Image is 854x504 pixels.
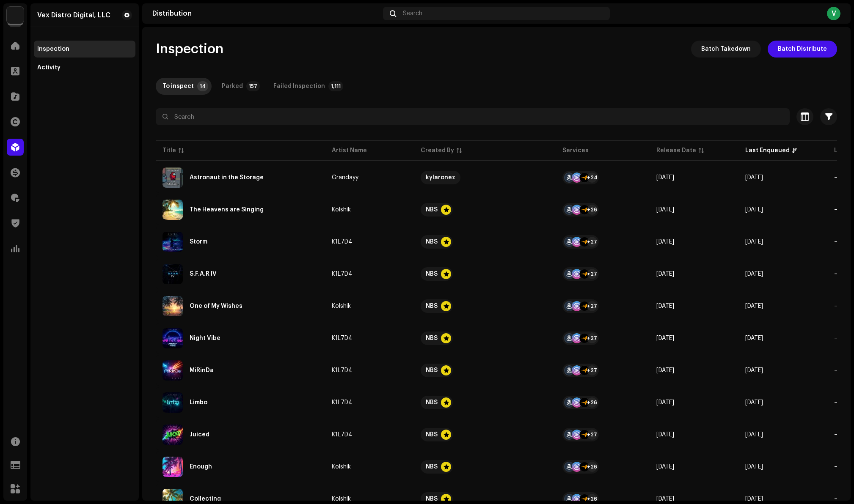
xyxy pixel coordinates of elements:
[745,239,763,245] span: Oct 9, 2025
[34,59,135,76] re-m-nav-item: Activity
[190,400,207,405] div: Limbo
[656,239,674,245] span: Oct 9, 2025
[421,235,549,249] span: NBS
[421,331,549,345] span: NBS
[587,430,597,440] div: +27
[745,175,763,181] span: Oct 9, 2025
[426,203,438,216] div: NBS
[332,239,407,245] span: K1L7D4
[190,335,220,341] div: Night Vibe
[587,365,597,375] div: +27
[834,175,840,181] span: —
[163,457,183,477] img: 38a45413-2ffe-4149-868a-176dfe5cc835
[745,400,763,405] span: Oct 9, 2025
[37,46,69,52] div: Inspection
[834,303,840,309] span: —
[834,496,840,502] span: —
[426,428,438,441] div: NBS
[332,175,358,181] div: Grandayy
[834,271,840,277] span: —
[421,396,549,409] span: NBS
[745,432,763,438] span: Oct 9, 2025
[332,432,353,438] div: K1L7D4
[197,81,208,91] p-badge: 14
[587,301,597,311] div: +27
[163,78,194,95] div: To inspect
[332,303,407,309] span: Kolshik
[222,78,243,95] div: Parked
[190,464,212,470] div: Enough
[156,108,790,125] input: Search
[332,400,407,405] span: K1L7D4
[163,360,183,381] img: f09443dc-a103-4873-b51a-db7d80283dfd
[332,207,351,213] div: Kolshik
[190,271,217,277] div: S.F.A.R IV
[163,232,183,252] img: f54e66a7-785a-45d1-81e5-cbce095f68ce
[246,81,260,91] p-badge: 157
[332,303,351,309] div: Kolshik
[701,41,751,58] span: Batch Takedown
[745,335,763,341] span: Oct 9, 2025
[190,239,207,245] div: Storm
[426,396,438,409] div: NBS
[834,239,840,245] span: —
[768,41,837,58] button: Batch Distribute
[332,400,353,405] div: K1L7D4
[163,264,183,284] img: 1876eb94-3661-4549-8fd9-89e5417634e1
[328,81,343,91] p-badge: 1,111
[7,7,24,24] img: 4f352ab7-c6b2-4ec4-b97a-09ea22bd155f
[656,175,674,181] span: Jan 6, 2021
[426,171,455,184] div: kylaronez
[587,494,597,504] div: +26
[426,267,438,281] div: NBS
[421,146,454,155] div: Created By
[426,331,438,345] div: NBS
[163,425,183,445] img: 33f66de2-a979-45da-9de3-524a6d13faff
[421,364,549,377] span: NBS
[163,392,183,413] img: decd6ed3-86e4-4e12-aabb-86e4f4a6ca22
[745,367,763,373] span: Oct 9, 2025
[190,367,214,373] div: MiRinDa
[745,303,763,309] span: Oct 9, 2025
[745,496,763,502] span: Oct 9, 2025
[34,41,135,58] re-m-nav-item: Inspection
[834,335,840,341] span: —
[421,203,549,216] span: NBS
[190,207,264,213] div: The Heavens are Singing
[332,335,407,341] span: K1L7D4
[421,299,549,313] span: NBS
[37,64,61,71] div: Activity
[332,496,351,502] div: Kolshik
[163,167,183,188] img: 9a21b00f-1843-4aea-bce5-ff5848651f16
[332,367,353,373] div: K1L7D4
[834,367,840,373] span: —
[421,171,549,184] span: kylaronez
[332,207,407,213] span: Kolshik
[587,333,597,343] div: +27
[190,432,209,438] div: Juiced
[332,496,407,502] span: Kolshik
[421,267,549,281] span: NBS
[778,41,827,58] span: Batch Distribute
[163,146,176,155] div: Title
[834,400,840,405] span: —
[332,464,351,470] div: Kolshik
[152,10,380,17] div: Distribution
[190,303,242,309] div: One of My Wishes
[190,496,221,502] div: Collecting
[587,462,597,472] div: +26
[587,397,597,408] div: +26
[656,207,674,213] span: Oct 9, 2025
[403,10,422,17] span: Search
[332,271,407,277] span: K1L7D4
[587,237,597,247] div: +27
[332,367,407,373] span: K1L7D4
[656,335,674,341] span: Oct 9, 2025
[745,271,763,277] span: Oct 9, 2025
[273,78,325,95] div: Failed Inspection
[745,146,790,155] div: Last Enqueued
[834,207,840,213] span: —
[656,464,674,470] span: Oct 9, 2025
[332,271,353,277] div: K1L7D4
[834,464,840,470] span: —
